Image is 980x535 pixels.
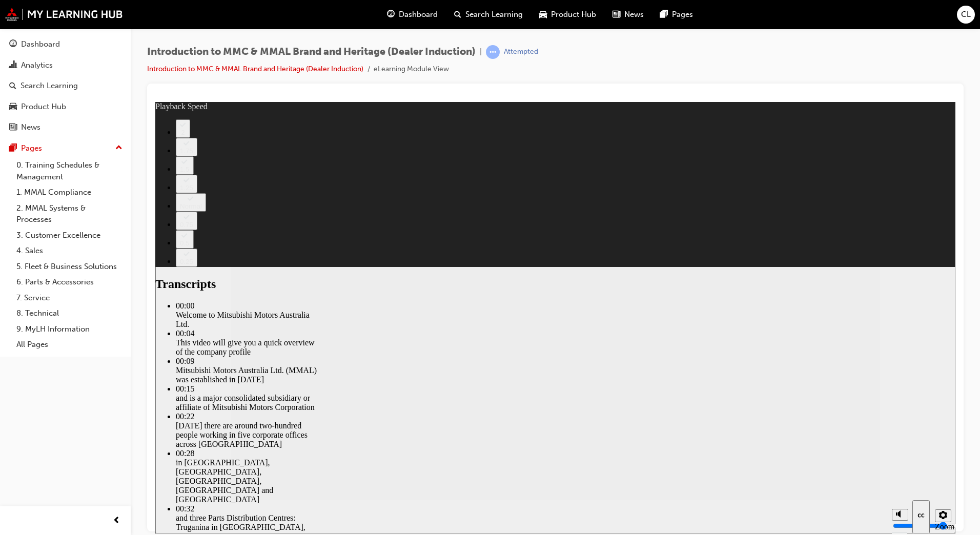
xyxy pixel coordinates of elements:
span: search-icon [454,8,461,21]
span: Introduction to MMC & MMAL Brand and Heritage (Dealer Induction) [147,46,476,58]
a: 8. Technical [12,305,127,321]
span: learningRecordVerb_ATTEMPT-icon [486,45,500,59]
a: 3. Customer Excellence [12,228,127,243]
span: | [480,46,482,58]
a: 9. MyLH Information [12,321,127,337]
a: News [4,118,127,137]
button: Pages [4,139,127,158]
span: guage-icon [387,8,395,21]
button: CL [957,6,975,24]
span: Search Learning [465,9,523,20]
button: DashboardAnalyticsSearch LearningProduct HubNews [4,33,127,139]
span: pages-icon [660,8,668,21]
a: Product Hub [4,97,127,116]
div: Analytics [21,59,53,71]
span: chart-icon [9,61,17,70]
span: Dashboard [399,9,438,20]
img: mmal [5,8,123,21]
span: search-icon [9,81,16,91]
div: Search Learning [21,80,78,92]
a: Search Learning [4,76,127,95]
li: eLearning Module View [374,64,449,75]
a: 4. Sales [12,243,127,259]
span: News [624,9,644,20]
span: CL [961,9,971,20]
span: Product Hub [551,9,596,20]
div: Attempted [504,47,538,57]
span: car-icon [9,102,17,112]
a: Analytics [4,56,127,75]
div: Pages [21,142,42,154]
a: search-iconSearch Learning [446,4,531,25]
span: news-icon [9,123,17,132]
span: pages-icon [9,144,17,153]
div: Product Hub [21,101,66,113]
a: car-iconProduct Hub [531,4,604,25]
span: up-icon [115,141,122,155]
span: car-icon [539,8,547,21]
button: 2 [21,17,35,36]
div: Dashboard [21,38,60,50]
a: 1. MMAL Compliance [12,184,127,200]
div: and three Parts Distribution Centres: Truganina in [GEOGRAPHIC_DATA], [21,411,164,430]
div: 00:32 [21,402,164,411]
a: Introduction to MMC & MMAL Brand and Heritage (Dealer Induction) [147,65,363,73]
span: guage-icon [9,40,17,49]
div: 2 [25,27,31,34]
div: 00:37 [21,430,164,439]
a: pages-iconPages [652,4,701,25]
a: 0. Training Schedules & Management [12,157,127,184]
a: guage-iconDashboard [379,4,446,25]
a: 7. Service [12,290,127,306]
span: news-icon [612,8,620,21]
a: 5. Fleet & Business Solutions [12,259,127,275]
span: Pages [672,9,693,20]
a: 6. Parts & Accessories [12,274,127,290]
a: Dashboard [4,35,127,54]
a: 2. MMAL Systems & Processes [12,200,127,228]
span: prev-icon [113,515,120,527]
a: news-iconNews [604,4,652,25]
div: News [21,121,40,133]
a: All Pages [12,337,127,353]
